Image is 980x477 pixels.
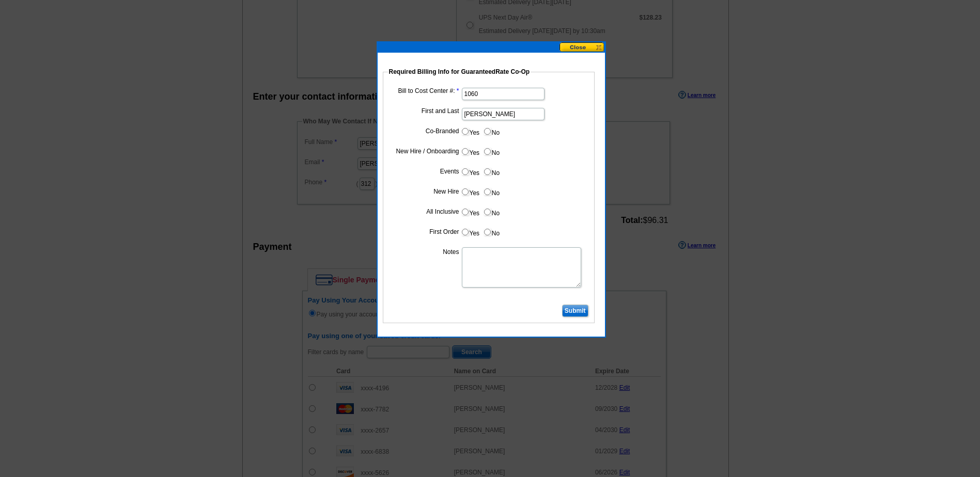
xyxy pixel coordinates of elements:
[483,125,500,137] label: No
[484,148,491,155] input: No
[483,166,500,178] label: No
[562,305,588,317] input: Submit
[461,166,480,178] label: Yes
[391,147,459,156] label: New Hire / Onboarding
[391,207,459,216] label: All Inclusive
[391,106,459,116] label: First and Last
[483,226,500,238] label: No
[484,229,491,235] input: No
[391,86,459,96] label: Bill to Cost Center #:
[461,206,480,218] label: Yes
[483,186,500,198] label: No
[462,128,469,135] input: Yes
[391,187,459,196] label: New Hire
[391,126,459,136] label: Co-Branded
[462,148,469,155] input: Yes
[484,188,491,195] input: No
[484,168,491,175] input: No
[483,206,500,218] label: No
[391,227,459,236] label: First Order
[391,167,459,176] label: Events
[462,209,469,215] input: Yes
[462,168,469,175] input: Yes
[773,237,980,477] iframe: LiveChat chat widget
[388,67,531,76] legend: Required Billing Info for GuaranteedRate Co-Op
[461,226,480,238] label: Yes
[391,247,459,257] label: Notes
[461,146,480,157] label: Yes
[483,146,500,157] label: No
[484,209,491,215] input: No
[462,229,469,235] input: Yes
[462,188,469,195] input: Yes
[461,186,480,198] label: Yes
[484,128,491,135] input: No
[461,125,480,137] label: Yes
